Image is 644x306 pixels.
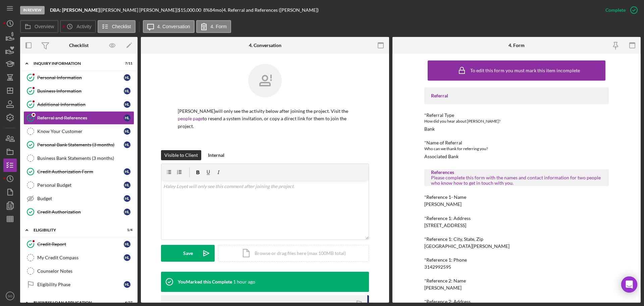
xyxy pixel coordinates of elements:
[37,182,124,188] div: Personal Budget
[208,150,224,160] div: Internal
[124,101,130,108] div: H L
[178,116,203,121] a: people page
[37,255,124,260] div: My Credit Compass
[424,278,609,283] div: *Reference 2: Name
[37,102,124,107] div: Additional Information
[431,175,602,186] div: Please complete this form with the names and contact information for two people who know how to g...
[37,268,134,274] div: Counselor Notes
[424,140,609,145] div: *Name of Referral
[424,145,609,152] div: Who can we thank for referring you?
[23,71,134,84] a: Personal InformationHL
[37,88,124,94] div: Business Information
[23,98,134,111] a: Additional InformationHL
[23,278,134,291] a: Eligibility PhaseHL
[508,43,525,48] div: 4. Form
[124,195,130,202] div: H L
[35,24,54,29] label: Overview
[424,244,509,249] div: [GEOGRAPHIC_DATA][PERSON_NAME]
[37,282,124,287] div: Eligibility Phase
[34,228,116,232] div: ELIGIBILITY
[37,142,124,147] div: Personal Bank Statements (3 months)
[124,88,130,94] div: H L
[431,170,602,175] div: References
[124,281,130,288] div: H L
[424,126,435,132] div: Bank
[8,294,12,298] text: SO
[37,156,134,161] div: Business Bank Statements (3 months)
[124,74,130,81] div: H L
[164,150,198,160] div: Visible to Client
[183,245,193,262] div: Save
[34,301,116,305] div: BUSINESS LOAN APPLICATION
[424,257,609,263] div: *Reference 1: Phone
[178,279,232,285] div: You Marked this Complete
[37,209,124,215] div: Credit Authorization
[621,276,637,293] div: Open Intercom Messenger
[23,178,134,192] a: Personal BudgetHL
[424,194,609,200] div: *Reference 1- Name
[98,20,136,33] button: Checklist
[69,43,89,48] div: Checklist
[23,111,134,125] a: Referral and ReferencesHL
[23,151,134,165] a: Business Bank Statements (3 months)
[178,107,352,130] p: [PERSON_NAME] will only see the activity below after joining the project. Visit the to resend a s...
[34,61,116,65] div: INQUIRY INFORMATION
[424,113,609,118] div: *Referral Type
[210,7,222,13] div: 84 mo
[37,196,124,201] div: Budget
[124,241,130,248] div: H L
[157,24,190,29] label: 4. Conversation
[605,3,626,17] div: Complete
[143,20,195,33] button: 4. Conversation
[120,61,132,65] div: 7 / 11
[23,205,134,219] a: Credit AuthorizationHL
[23,192,134,205] a: BudgetHL
[203,7,210,13] div: 8 %
[37,75,124,80] div: Personal Information
[124,254,130,261] div: H L
[120,301,132,305] div: 6 / 27
[470,68,580,73] div: To edit this form you must mark this item incomplete
[50,7,100,13] b: DBA: [PERSON_NAME]
[37,129,124,134] div: Know Your Customer
[424,223,466,228] div: [STREET_ADDRESS]
[599,3,641,17] button: Complete
[20,6,45,14] div: In Review
[120,228,132,232] div: 1 / 4
[37,115,124,121] div: Referral and References
[124,115,130,121] div: H L
[124,209,130,215] div: H L
[112,24,131,29] label: Checklist
[23,125,134,138] a: Know Your CustomerHL
[424,285,462,291] div: [PERSON_NAME]
[20,20,58,33] button: Overview
[23,138,134,151] a: Personal Bank Statements (3 months)HL
[161,150,201,160] button: Visible to Client
[424,236,609,242] div: *Reference 1: City, State, Zip
[233,279,255,285] time: 2025-08-20 16:56
[205,150,228,160] button: Internal
[60,20,96,33] button: Activity
[178,7,203,13] div: $15,000.00
[424,264,451,270] div: 3142992595
[23,251,134,264] a: My Credit CompassHL
[161,245,215,262] button: Save
[101,7,178,13] div: [PERSON_NAME] [PERSON_NAME] |
[424,299,609,304] div: *Reference 2: Address
[424,154,459,159] div: Associated Bank
[424,202,462,207] div: [PERSON_NAME]
[23,165,134,178] a: Credit Authorization FormHL
[196,20,231,33] button: 4. Form
[23,237,134,251] a: Credit ReportHL
[222,7,319,13] div: | 4. Referral and References ([PERSON_NAME])
[76,24,91,29] label: Activity
[23,264,134,278] a: Counselor Notes
[211,24,227,29] label: 4. Form
[431,93,602,98] div: Referral
[23,84,134,98] a: Business InformationHL
[124,128,130,135] div: H L
[424,118,609,125] div: How did you hear about [PERSON_NAME]?
[3,289,17,303] button: SO
[424,216,609,221] div: *Reference 1: Address
[124,141,130,148] div: H L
